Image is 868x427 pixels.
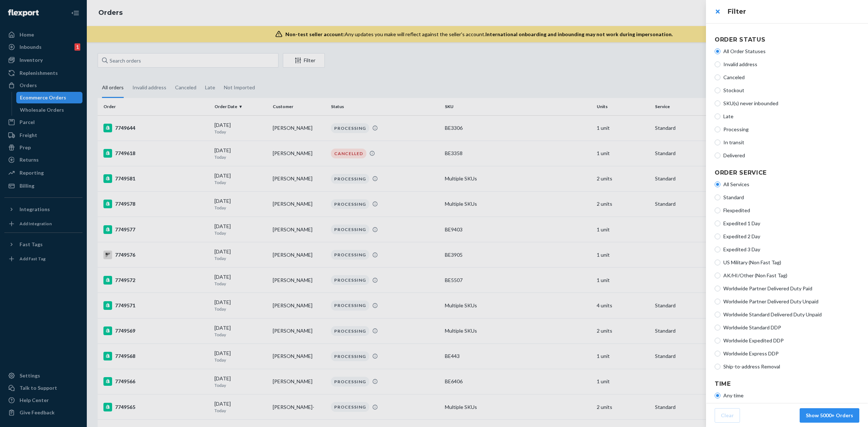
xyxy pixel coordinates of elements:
input: Any time [715,393,720,398]
input: All Services [715,182,720,187]
span: Canceled [723,74,859,81]
input: Worldwide Express DDP [715,351,720,356]
h4: Order Service [715,168,859,177]
span: Expedited 1 Day [723,220,859,227]
span: Worldwide Partner Delivered Duty Unpaid [723,298,859,305]
span: AK/HI/Other (Non Fast Tag) [723,272,859,279]
span: Flexpedited [723,207,859,214]
h3: Filter [728,7,859,16]
input: In transit [715,140,720,145]
input: Expedited 3 Day [715,247,720,252]
span: Expedited 2 Day [723,233,859,240]
input: Worldwide Partner Delivered Duty Paid [715,286,720,291]
input: Canceled [715,74,720,80]
span: Late [723,113,859,120]
input: Late [715,114,720,119]
input: Expedited 2 Day [715,234,720,239]
input: Processing [715,127,720,132]
span: All Services [723,181,859,188]
input: SKU(s) never inbounded [715,101,720,106]
input: Delivered [715,153,720,158]
input: Standard [715,195,720,200]
input: Ship-to-address Removal [715,364,720,370]
span: Standard [723,194,859,201]
input: Worldwide Standard DDP [715,325,720,330]
input: Expedited 1 Day [715,221,720,226]
input: US Military (Non Fast Tag) [715,260,720,265]
span: Expedited 3 Day [723,246,859,253]
span: In transit [723,139,859,146]
h4: Order Status [715,35,859,44]
span: Worldwide Express DDP [723,350,859,357]
input: Stockout [715,87,720,93]
input: AK/HI/Other (Non Fast Tag) [715,273,720,278]
button: close [710,4,725,19]
span: Any time [723,392,859,399]
button: Show 5000+ Orders [800,408,859,423]
span: Worldwide Partner Delivered Duty Paid [723,285,859,292]
span: Delivered [723,152,859,159]
h4: Time [715,380,859,388]
span: US Military (Non Fast Tag) [723,259,859,266]
span: Stockout [723,87,859,94]
span: Worldwide Standard Delivered Duty Unpaid [723,311,859,318]
span: Invalid address [723,61,859,68]
span: All Order Statuses [723,48,859,55]
input: Invalid address [715,61,720,67]
input: Worldwide Expedited DDP [715,338,720,343]
span: Worldwide Expedited DDP [723,337,859,344]
input: Flexpedited [715,208,720,213]
span: Ship-to-address Removal [723,363,859,370]
span: Worldwide Standard DDP [723,324,859,331]
span: SKU(s) never inbounded [723,100,859,107]
button: Clear [715,408,740,423]
input: All Order Statuses [715,48,720,54]
input: Worldwide Standard Delivered Duty Unpaid [715,312,720,317]
span: Processing [723,126,859,133]
input: Worldwide Partner Delivered Duty Unpaid [715,299,720,304]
